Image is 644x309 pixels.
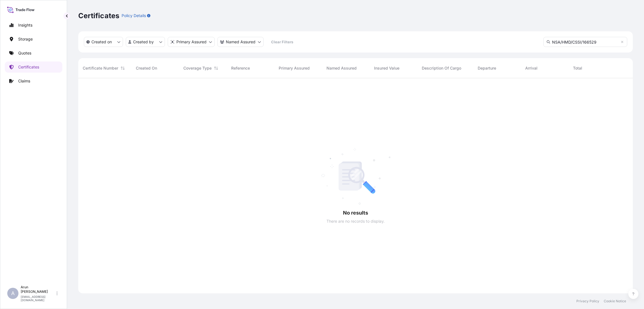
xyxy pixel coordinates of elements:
[271,39,293,45] p: Clear Filters
[573,65,582,71] span: Total
[168,37,215,47] button: distributor Filter options
[5,61,62,73] a: Certificates
[5,75,62,87] a: Claims
[11,291,15,296] span: A
[576,299,599,303] a: Privacy Policy
[21,295,55,302] p: [EMAIL_ADDRESS][DOMAIN_NAME]
[5,34,62,45] a: Storage
[176,39,207,45] p: Primary Assured
[279,65,310,71] span: Primary Assured
[525,65,538,71] span: Arrival
[374,65,399,71] span: Insured Value
[83,65,118,71] span: Certificate Number
[326,65,357,71] span: Named Assured
[226,39,255,45] p: Named Assured
[5,47,62,59] a: Quotes
[78,11,119,20] p: Certificates
[119,65,126,72] button: Sort
[543,37,627,47] input: Search Certificate or Reference...
[133,39,154,45] p: Created by
[84,37,123,47] button: createdOn Filter options
[21,285,55,294] p: Arun [PERSON_NAME]
[18,64,39,70] p: Certificates
[18,50,31,56] p: Quotes
[422,65,461,71] span: Description Of Cargo
[478,65,496,71] span: Departure
[266,37,298,46] button: Clear Filters
[136,65,157,71] span: Created On
[18,22,32,28] p: Insights
[213,65,219,72] button: Sort
[18,78,30,84] p: Claims
[18,36,33,42] p: Storage
[217,37,264,47] button: cargoOwner Filter options
[91,39,112,45] p: Created on
[122,13,146,18] p: Policy Details
[231,65,250,71] span: Reference
[126,37,165,47] button: createdBy Filter options
[604,299,626,303] a: Cookie Notice
[5,20,62,31] a: Insights
[183,65,212,71] span: Coverage Type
